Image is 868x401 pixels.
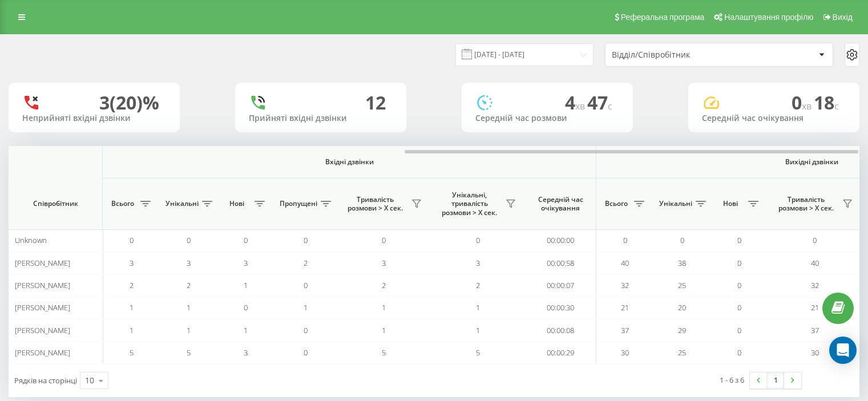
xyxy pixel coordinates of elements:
span: [PERSON_NAME] [15,280,70,290]
span: 2 [382,280,386,290]
span: 0 [680,235,684,245]
span: 0 [304,347,308,358]
span: 0 [304,280,308,290]
span: 3 [476,258,480,268]
span: Вихід [833,13,853,22]
span: 1 [244,325,248,335]
span: Середній час очікування [534,195,587,213]
span: Вхідні дзвінки [132,157,566,167]
span: 3 [187,258,191,268]
span: c [834,100,839,112]
span: 1 [130,325,134,335]
span: 40 [621,258,629,268]
span: 21 [811,302,819,313]
span: 21 [621,302,629,313]
span: 0 [737,235,741,245]
span: 18 [814,90,839,115]
span: [PERSON_NAME] [15,302,70,313]
span: 0 [737,347,741,358]
td: 00:00:00 [525,229,596,252]
span: 3 [130,258,134,268]
span: Unknown [15,235,47,245]
span: 38 [678,258,686,268]
span: 25 [678,280,686,290]
span: 1 [476,325,480,335]
span: 0 [813,235,817,245]
span: 3 [244,258,248,268]
span: 37 [811,325,819,335]
span: Унікальні, тривалість розмови > Х сек. [437,191,502,217]
span: 0 [304,325,308,335]
span: Унікальні [659,199,692,208]
span: 0 [792,90,814,115]
span: 2 [187,280,191,290]
span: 2 [476,280,480,290]
a: 1 [767,372,784,388]
span: 0 [130,235,134,245]
span: хв [802,100,814,112]
span: 0 [737,280,741,290]
span: 30 [621,347,629,358]
span: [PERSON_NAME] [15,347,70,358]
span: Унікальні [165,199,199,208]
span: 0 [304,235,308,245]
span: Тривалість розмови > Х сек. [773,195,839,213]
td: 00:00:07 [525,274,596,297]
span: Налаштування профілю [724,13,813,22]
td: 00:00:29 [525,342,596,364]
div: Прийняті вхідні дзвінки [249,114,393,123]
span: 40 [811,258,819,268]
span: Всього [108,199,137,208]
span: 0 [476,235,480,245]
span: 1 [476,302,480,313]
div: Open Intercom Messenger [829,337,857,364]
span: 37 [621,325,629,335]
span: c [608,100,612,112]
div: Середній час очікування [702,114,846,123]
span: 1 [187,325,191,335]
span: Нові [223,199,251,208]
div: 1 - 6 з 6 [720,374,744,386]
span: 0 [382,235,386,245]
span: 1 [244,280,248,290]
span: 1 [130,302,134,313]
div: Неприйняті вхідні дзвінки [22,114,166,123]
span: 47 [587,90,612,115]
span: 0 [244,302,248,313]
div: 3 (20)% [99,92,159,114]
td: 00:00:08 [525,319,596,341]
span: 30 [811,347,819,358]
span: 3 [244,347,248,358]
span: 29 [678,325,686,335]
div: Середній час розмови [475,114,619,123]
div: 10 [85,375,94,386]
span: [PERSON_NAME] [15,258,70,268]
span: 0 [737,325,741,335]
span: 0 [737,258,741,268]
span: 5 [130,347,134,358]
span: [PERSON_NAME] [15,325,70,335]
span: 5 [187,347,191,358]
span: 5 [476,347,480,358]
span: 3 [382,258,386,268]
span: 1 [304,302,308,313]
span: Співробітник [18,199,92,208]
span: 0 [187,235,191,245]
span: 0 [623,235,627,245]
span: 2 [130,280,134,290]
span: Пропущені [280,199,317,208]
span: Рядків на сторінці [14,375,77,386]
span: 0 [737,302,741,313]
span: 5 [382,347,386,358]
span: Нові [716,199,745,208]
span: 1 [187,302,191,313]
span: Тривалість розмови > Х сек. [342,195,408,213]
td: 00:00:30 [525,297,596,319]
span: 4 [565,90,587,115]
span: 32 [621,280,629,290]
span: 32 [811,280,819,290]
span: 0 [244,235,248,245]
span: Реферальна програма [621,13,705,22]
span: хв [575,100,587,112]
span: 1 [382,325,386,335]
